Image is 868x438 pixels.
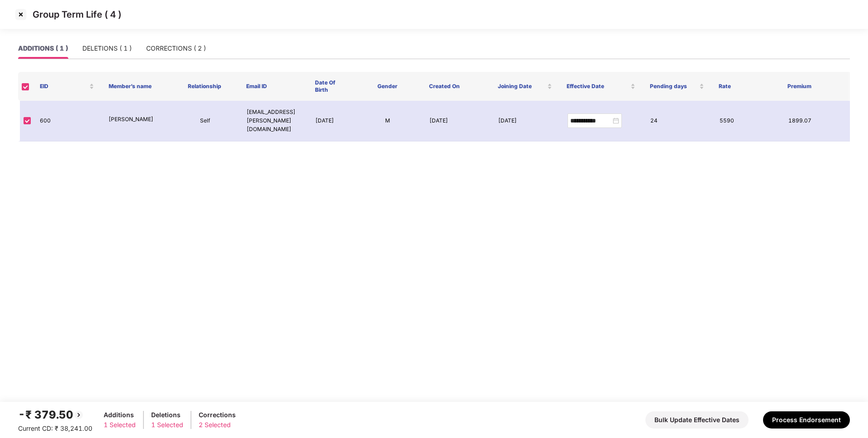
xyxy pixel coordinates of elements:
td: 5590 [712,101,781,141]
td: 600 [33,101,101,141]
div: 1 Selected [104,420,136,430]
img: svg+xml;base64,PHN2ZyBpZD0iQmFjay0yMHgyMCIgeG1sbnM9Imh0dHA6Ly93d3cudzMub3JnLzIwMDAvc3ZnIiB3aWR0aD... [73,410,84,420]
th: Rate [711,72,780,101]
td: 24 [643,101,712,141]
th: Relationship [170,72,239,101]
th: Gender [353,72,422,101]
td: Self [170,101,239,141]
span: Current CD: ₹ 38,241.00 [18,424,92,432]
div: ADDITIONS ( 1 ) [18,43,68,53]
td: [DATE] [308,101,353,141]
button: Process Endorsement [763,411,850,429]
th: Date Of Birth [308,72,353,101]
td: [EMAIL_ADDRESS][PERSON_NAME][DOMAIN_NAME] [239,101,308,141]
th: Pending days [643,72,711,101]
div: Additions [104,410,136,420]
th: Email ID [239,72,308,101]
th: Premium [780,72,849,101]
td: 1899.07 [781,101,850,141]
p: Group Term Life ( 4 ) [33,9,121,20]
span: EID [40,83,87,90]
th: Joining Date [491,72,559,101]
th: Effective Date [559,72,643,101]
td: [DATE] [491,101,560,141]
span: Joining Date [498,83,545,90]
td: [DATE] [422,101,491,141]
p: [PERSON_NAME] [109,115,163,124]
div: -₹ 379.50 [18,406,92,424]
th: EID [33,72,101,101]
div: 1 Selected [151,420,183,430]
span: Pending days [650,83,697,90]
span: Effective Date [567,83,629,90]
div: DELETIONS ( 1 ) [82,43,132,53]
div: 2 Selected [199,420,236,430]
div: Corrections [199,410,236,420]
img: svg+xml;base64,PHN2ZyBpZD0iQ3Jvc3MtMzJ4MzIiIHhtbG5zPSJodHRwOi8vd3d3LnczLm9yZy8yMDAwL3N2ZyIgd2lkdG... [14,7,28,22]
th: Member’s name [101,72,170,101]
div: CORRECTIONS ( 2 ) [146,43,206,53]
div: Deletions [151,410,183,420]
button: Bulk Update Effective Dates [645,411,749,429]
th: Created On [422,72,491,101]
td: M [353,101,422,141]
